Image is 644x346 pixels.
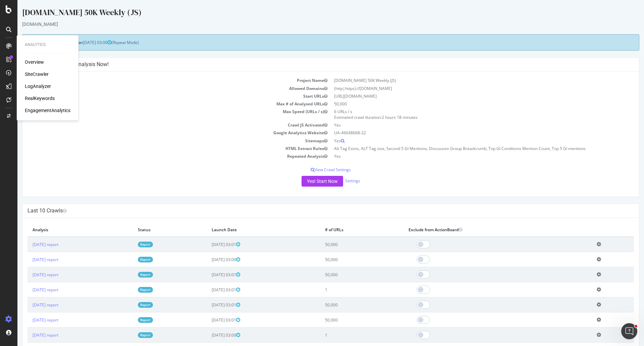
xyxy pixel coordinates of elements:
td: Repeated Analysis [10,152,313,160]
td: Yes [313,137,616,145]
td: Yes [313,152,616,160]
a: Report [120,242,136,247]
iframe: Intercom live chat [621,323,637,339]
a: Settings [328,178,343,184]
span: [DATE] 03:01 [194,302,223,308]
a: [DATE] report [15,242,41,247]
td: 50,000 [303,297,386,312]
td: Yes [313,121,616,129]
td: Google Analytics Website [10,129,313,137]
strong: Next Launch Scheduled for: [10,40,65,45]
td: 1 [303,328,386,343]
td: Allowed Domains [10,85,313,92]
a: RealKeywords [25,95,55,102]
td: 1 [303,282,386,297]
th: Exclude from ActionBoard [386,223,574,237]
th: Status [115,223,189,237]
td: Crawl JS Activated [10,121,313,129]
td: 50,000 [303,237,386,252]
a: Overview [25,59,44,65]
h4: Last 10 Crawls [10,207,616,214]
td: 50,000 [303,252,386,267]
a: Report [120,302,136,308]
button: Yes! Start Now [284,176,326,187]
td: 50,000 [303,312,386,328]
a: [DATE] report [15,302,41,308]
a: [DATE] report [15,287,41,293]
td: (http|https)://[DOMAIN_NAME] [313,85,616,92]
span: [DATE] 03:00 [194,257,223,262]
div: [DOMAIN_NAME] 50K Weekly (JS) [5,7,622,21]
td: Alt Tag Exists, ALT Tag size, Second 5 GI Mentions, Discussion Group Breadcrumb, Top GI Condition... [313,145,616,152]
a: [DATE] report [15,332,41,338]
td: Max Speed (URLs / s) [10,108,313,121]
div: [DOMAIN_NAME] [5,21,622,28]
a: Report [120,332,136,338]
span: [DATE] 03:01 [194,287,223,293]
td: 50,000 [303,267,386,282]
td: Sitemaps [10,137,313,145]
div: (Repeat Mode) [5,34,622,51]
a: Report [120,317,136,323]
span: [DATE] 03:01 [194,317,223,323]
a: [DATE] report [15,317,41,323]
td: UA-46648668-22 [313,129,616,137]
td: Max # of Analysed URLs [10,100,313,108]
p: View Crawl Settings [10,167,616,172]
td: [URL][DOMAIN_NAME] [313,92,616,100]
td: HTML Extract Rules [10,145,313,152]
td: 50,000 [313,100,616,108]
span: [DATE] 03:01 [194,242,223,247]
th: # of URLs [303,223,386,237]
a: Report [120,257,136,262]
th: Launch Date [189,223,303,237]
a: Report [120,272,136,278]
a: SiteCrawler [25,71,49,78]
a: LogAnalyzer [25,83,51,90]
h4: Configure your New Analysis Now! [10,61,616,68]
span: [DATE] 03:00 [65,40,94,45]
td: Project Name [10,77,313,84]
td: 6 URLs / s Estimated crawl duration: [313,108,616,121]
td: Start URLs [10,92,313,100]
span: [DATE] 03:01 [194,272,223,278]
td: [DOMAIN_NAME] 50K Weekly (JS) [313,77,616,84]
span: [DATE] 03:00 [194,332,223,338]
a: Report [120,287,136,293]
a: [DATE] report [15,272,41,278]
a: EngagementAnalytics [25,107,70,114]
a: [DATE] report [15,257,41,262]
div: Analytics [25,42,70,48]
span: 2 hours 18 minutes [364,114,400,120]
th: Analysis [10,223,115,237]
